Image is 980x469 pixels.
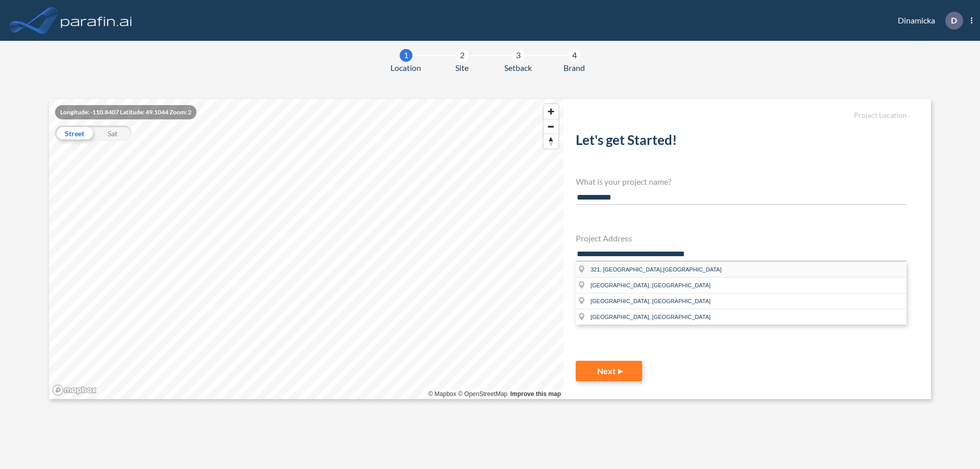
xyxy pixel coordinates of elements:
span: Reset bearing to north [544,134,558,149]
div: 1 [400,49,412,62]
span: Brand [563,62,585,74]
p: D [951,16,957,25]
div: 3 [512,49,525,62]
div: 4 [568,49,581,62]
span: Zoom out [544,119,558,134]
div: Dinamicka [883,12,972,30]
a: Improve this map [510,390,561,398]
a: Mapbox homepage [52,384,97,396]
span: Setback [504,62,532,74]
img: logo [59,10,134,31]
div: Sat [93,126,132,141]
canvas: Map [49,99,563,399]
button: Next [576,361,642,381]
span: Location [390,62,421,74]
a: OpenStreetMap [458,390,507,398]
h4: Project Address [576,233,906,243]
span: Site [455,62,469,74]
h2: Let's get Started! [576,132,906,152]
button: Reset bearing to north [544,134,558,149]
button: Zoom in [544,104,558,119]
a: Mapbox [428,390,456,398]
div: 2 [456,49,469,62]
h4: What is your project name? [576,177,906,186]
h5: Project Location [576,111,906,120]
div: Street [55,126,93,141]
span: [GEOGRAPHIC_DATA], [GEOGRAPHIC_DATA] [591,282,710,288]
div: Longitude: -110.8407 Latitude: 49.1044 Zoom: 2 [55,105,197,119]
span: [GEOGRAPHIC_DATA], [GEOGRAPHIC_DATA] [591,298,710,304]
button: Zoom out [544,119,558,134]
span: 321, [GEOGRAPHIC_DATA],[GEOGRAPHIC_DATA] [591,266,722,273]
span: [GEOGRAPHIC_DATA], [GEOGRAPHIC_DATA] [591,314,710,320]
